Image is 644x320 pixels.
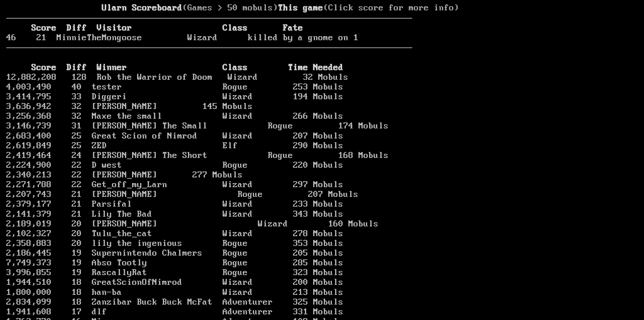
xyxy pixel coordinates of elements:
[102,3,182,13] b: Ularn Scoreboard
[6,258,343,268] a: 7,749,373 19 Abso Tootly Rogue 285 Mobuls
[31,23,303,33] b: Score Diff Visitor Class Fate
[6,189,358,199] a: 2,207,743 21 [PERSON_NAME] Rogue 207 Mobuls
[6,219,379,229] a: 2,189,019 20 [PERSON_NAME] Wizard 160 Mobuls
[6,92,343,102] a: 3,414,795 33 Diggeri Wizard 194 Mobuls
[6,180,343,190] a: 2,271,788 22 Get_off_my_Larn Wizard 297 Mobuls
[6,160,343,170] a: 2,224,900 22 D west Rogue 220 Mobuls
[6,268,343,278] a: 3,996,855 19 RascallyRat Rogue 323 Mobuls
[278,3,323,13] b: This game
[6,131,343,141] a: 2,683,400 25 Great Scion of Nimrod Wizard 207 Mobuls
[6,238,343,248] a: 2,358,883 20 lily the ingenious Rogue 353 Mobuls
[6,82,343,92] a: 4,003,490 40 tester Rogue 253 Mobuls
[6,170,243,180] a: 2,340,213 22 [PERSON_NAME] 277 Mobuls
[6,111,343,121] a: 3,256,368 32 Maxe the small Wizard 266 Mobuls
[6,121,389,131] a: 3,146,739 31 [PERSON_NAME] The Small Rogue 174 Mobuls
[6,101,253,111] a: 3,636,942 32 [PERSON_NAME] 145 Mobuls
[6,72,348,82] a: 12,882,208 128 Rob the Warrior of Doom Wizard 32 Mobuls
[6,33,358,43] a: 46 21 MinnieTheMongoose Wizard killed by a gnome on 1
[6,141,343,151] a: 2,619,849 25 ZED Elf 290 Mobuls
[6,150,389,160] a: 2,419,464 24 [PERSON_NAME] The Short Rogue 168 Mobuls
[6,277,343,287] a: 1,944,510 18 GreatScionOfNimrod Wizard 200 Mobuls
[6,297,343,307] a: 2,834,099 18 Zanzibar Buck Buck McFat Adventurer 325 Mobuls
[6,248,343,258] a: 2,186,445 19 Supernintendo Chalmers Rogue 205 Mobuls
[6,199,343,209] a: 2,379,177 21 Parsifal Wizard 233 Mobuls
[6,229,343,239] a: 2,102,327 20 Tulu_the_cat Wizard 278 Mobuls
[6,209,343,219] a: 2,141,379 21 Lily The Bad Wizard 343 Mobuls
[31,62,343,73] b: Score Diff Winner Class Time Needed
[6,3,412,304] larn: (Games > 50 mobuls) (Click score for more info) Click on a score for more information ---- Reload...
[6,287,343,297] a: 1,800,000 18 han-ba Wizard 213 Mobuls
